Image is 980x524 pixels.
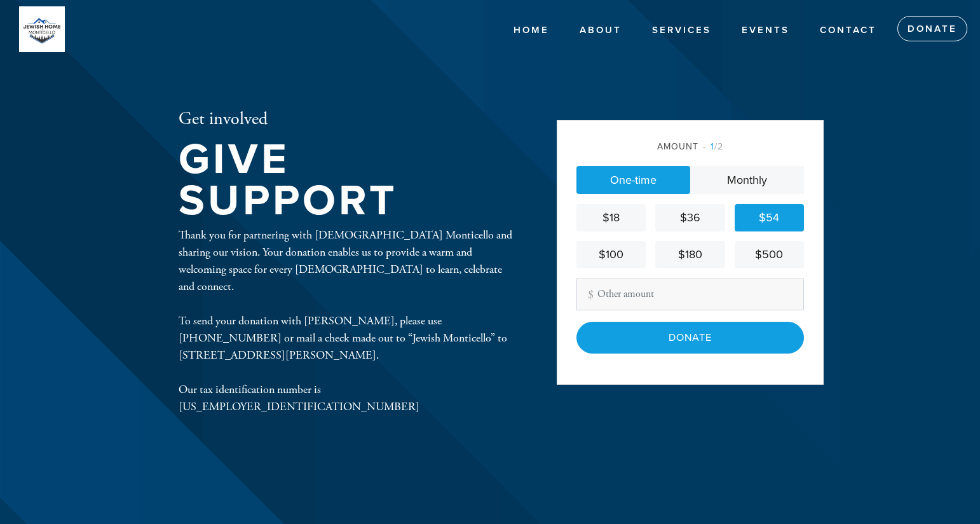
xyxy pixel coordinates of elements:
[740,246,799,263] div: $500
[576,140,804,153] div: Amount
[703,141,723,152] span: /2
[179,139,515,221] h1: Give Support
[576,279,804,310] input: Other amount
[897,16,967,41] a: Donate
[179,226,515,415] div: Thank you for partnering with [DEMOGRAPHIC_DATA] Monticello and sharing our vision. Your donation...
[655,204,725,231] a: $36
[582,209,641,226] div: $18
[576,166,690,194] a: One-time
[735,241,804,268] a: $500
[711,141,714,152] span: 1
[660,209,719,226] div: $36
[570,18,631,43] a: About
[504,18,559,43] a: Home
[660,246,719,263] div: $180
[179,109,515,130] h2: Get involved
[810,18,886,43] a: Contact
[732,18,799,43] a: Events
[576,322,804,354] input: Donate
[740,209,799,226] div: $54
[576,241,646,268] a: $100
[19,6,65,52] img: PHOTO-2024-06-24-16-19-29.jpg
[735,204,804,231] a: $54
[655,241,725,268] a: $180
[643,18,721,43] a: Services
[582,246,641,263] div: $100
[690,166,804,194] a: Monthly
[576,204,646,231] a: $18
